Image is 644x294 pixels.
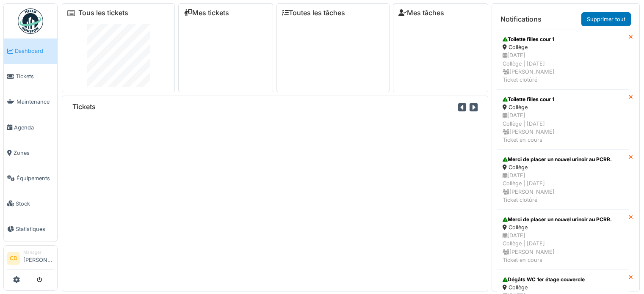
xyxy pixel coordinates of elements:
[497,30,629,90] a: Toilette filles cour 1 Collège [DATE]Collège | [DATE] [PERSON_NAME]Ticket clotûré
[503,276,623,283] div: Dégâts WC 1er étage couvercle
[4,115,57,140] a: Agenda
[7,249,54,269] a: CD Manager[PERSON_NAME]
[497,90,629,150] a: Toilette filles cour 1 Collège [DATE]Collège | [DATE] [PERSON_NAME]Ticket en cours
[503,223,623,231] div: Collège
[18,8,43,34] img: Badge_color-CXgf-gQk.svg
[503,36,623,43] div: Toilette filles cour 1
[16,72,54,80] span: Tickets
[78,9,128,17] a: Tous les tickets
[503,283,623,291] div: Collège
[16,200,54,208] span: Stock
[500,15,542,23] h6: Notifications
[72,103,96,111] h6: Tickets
[7,252,20,265] li: CD
[503,43,623,51] div: Collège
[4,191,57,216] a: Stock
[4,38,57,64] a: Dashboard
[282,9,345,17] a: Toutes les tâches
[497,150,629,210] a: Merci de placer un nouvel urinoir au PCRR. Collège [DATE]Collège | [DATE] [PERSON_NAME]Ticket clo...
[503,231,623,264] div: [DATE] Collège | [DATE] [PERSON_NAME] Ticket en cours
[503,163,623,171] div: Collège
[503,216,623,223] div: Merci de placer un nouvel urinoir au PCRR.
[503,111,623,144] div: [DATE] Collège | [DATE] [PERSON_NAME] Ticket en cours
[581,12,631,26] a: Supprimer tout
[503,156,623,163] div: Merci de placer un nouvel urinoir au PCRR.
[184,9,229,17] a: Mes tickets
[4,89,57,115] a: Maintenance
[398,9,444,17] a: Mes tâches
[17,98,54,106] span: Maintenance
[23,249,54,256] div: Manager
[23,249,54,267] li: [PERSON_NAME]
[497,210,629,270] a: Merci de placer un nouvel urinoir au PCRR. Collège [DATE]Collège | [DATE] [PERSON_NAME]Ticket en ...
[4,165,57,191] a: Équipements
[503,171,623,204] div: [DATE] Collège | [DATE] [PERSON_NAME] Ticket clotûré
[4,140,57,165] a: Zones
[17,174,54,182] span: Équipements
[4,64,57,89] a: Tickets
[4,216,57,242] a: Statistiques
[503,51,623,84] div: [DATE] Collège | [DATE] [PERSON_NAME] Ticket clotûré
[503,96,623,103] div: Toilette filles cour 1
[16,225,54,233] span: Statistiques
[14,149,54,157] span: Zones
[503,103,623,111] div: Collège
[14,124,54,132] span: Agenda
[15,47,54,55] span: Dashboard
